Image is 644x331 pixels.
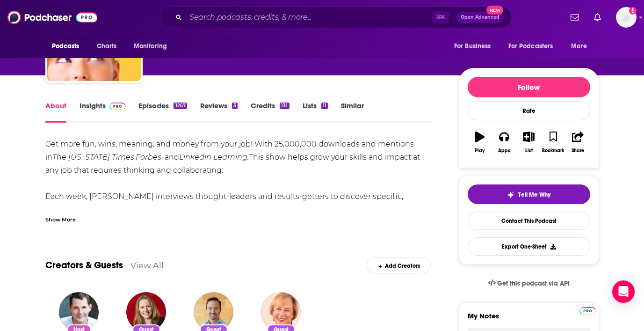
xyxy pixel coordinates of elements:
button: Share [565,125,590,159]
a: Pro website [579,306,596,315]
button: Follow [468,77,590,97]
span: ⌘ K [432,11,449,23]
button: Apps [492,125,516,159]
button: Show profile menu [616,7,637,28]
a: Credits131 [251,101,289,123]
em: Linkedin Learning. [179,153,249,162]
span: Tell Me Why [518,191,550,199]
span: Monitoring [134,40,167,53]
img: Podchaser Pro [579,307,596,315]
div: Bookmark [542,148,564,154]
button: tell me why sparkleTell Me Why [468,184,590,204]
button: Bookmark [541,125,565,159]
a: Creators & Guests [45,259,123,271]
div: 131 [280,103,289,109]
img: Podchaser Pro [109,103,126,110]
div: List [525,148,533,154]
img: tell me why sparkle [507,191,514,199]
span: New [486,6,503,15]
a: Reviews3 [200,101,238,123]
div: 11 [321,103,328,109]
button: open menu [448,37,503,55]
button: open menu [502,37,567,55]
button: Open AdvancedNew [456,12,504,23]
button: Play [468,125,492,159]
em: Forbes [136,153,161,162]
a: Show notifications dropdown [567,9,583,25]
a: Show notifications dropdown [590,9,605,25]
a: Contact This Podcast [468,212,590,230]
button: List [516,125,541,159]
svg: Add a profile image [629,7,637,15]
div: Share [572,148,584,154]
span: Logged in as addi44 [616,7,637,28]
label: My Notes [468,311,590,328]
a: View All [130,260,164,270]
div: Search podcasts, credits, & more... [160,7,512,28]
div: 3 [232,103,238,109]
button: open menu [45,37,92,55]
div: Get more fun, wins, meaning, and money from your job! With 25,000,000 downloads and mentions in ,... [45,138,431,295]
a: Lists11 [303,101,328,123]
div: Rate [468,101,590,120]
div: Open Intercom Messenger [612,280,635,303]
input: Search podcasts, credits, & more... [186,10,432,25]
span: For Podcasters [508,40,553,53]
div: Add Creators [367,257,431,273]
a: Get this podcast via API [480,272,578,295]
a: About [45,101,66,123]
a: Episodes1257 [138,101,187,123]
button: open menu [127,37,179,55]
button: open menu [564,37,599,55]
img: User Profile [616,7,637,28]
em: The [US_STATE] Times [52,153,134,162]
button: Export One-Sheet [468,237,590,256]
div: 1257 [174,103,187,109]
div: Apps [498,148,510,154]
a: InsightsPodchaser Pro [80,101,126,123]
a: Charts [91,37,123,55]
span: Charts [97,40,117,53]
div: Play [475,148,485,154]
span: More [571,40,587,53]
span: Podcasts [52,40,80,53]
a: Similar [341,101,364,123]
span: For Business [454,40,491,53]
img: Podchaser - Follow, Share and Rate Podcasts [7,8,97,26]
span: Get this podcast via API [497,280,570,287]
span: Open Advanced [461,15,499,20]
